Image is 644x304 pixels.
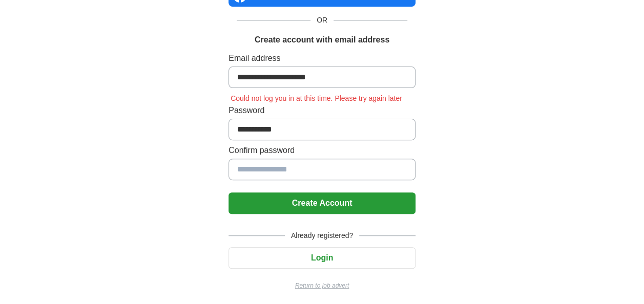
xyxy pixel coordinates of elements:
label: Password [228,104,416,117]
label: Email address [228,52,416,64]
span: Already registered? [285,230,359,241]
label: Confirm password [228,144,416,157]
button: Create Account [228,192,416,214]
a: Return to job advert [228,281,416,290]
span: OR [310,15,334,26]
a: Login [228,253,416,262]
h1: Create account with email address [255,34,389,46]
span: Could not log you in at this time. Please try again later [228,94,404,102]
button: Login [228,247,416,269]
